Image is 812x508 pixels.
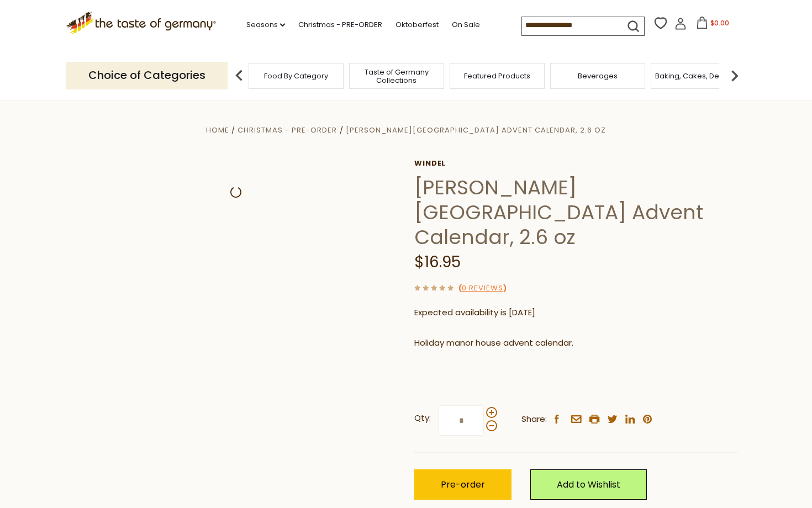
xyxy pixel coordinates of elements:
[710,18,729,28] span: $0.00
[464,72,530,80] a: Featured Products
[264,72,328,80] a: Food By Category
[689,17,736,33] button: $0.00
[724,65,746,87] img: next arrow
[441,478,485,491] span: Pre-order
[246,19,285,31] a: Seasons
[414,251,461,273] span: $16.95
[462,283,503,294] a: 0 Reviews
[452,19,480,31] a: On Sale
[414,175,737,250] h1: [PERSON_NAME][GEOGRAPHIC_DATA] Advent Calendar, 2.6 oz
[655,72,741,80] a: Baking, Cakes, Desserts
[298,19,382,31] a: Christmas - PRE-ORDER
[530,469,647,500] a: Add to Wishlist
[346,125,606,135] a: [PERSON_NAME][GEOGRAPHIC_DATA] Advent Calendar, 2.6 oz
[414,159,737,168] a: Windel
[414,411,431,425] strong: Qty:
[414,469,512,500] button: Pre-order
[352,68,441,84] a: Taste of Germany Collections
[66,62,228,89] p: Choice of Categories
[228,65,250,87] img: previous arrow
[521,412,547,426] span: Share:
[458,283,507,293] span: ( )
[439,405,484,436] input: Qty:
[414,306,737,320] p: Expected availability is [DATE]
[206,125,229,135] a: Home
[414,336,737,350] p: Holiday manor house advent calendar.
[578,72,618,80] a: Beverages
[396,19,439,31] a: Oktoberfest
[238,125,337,135] a: Christmas - PRE-ORDER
